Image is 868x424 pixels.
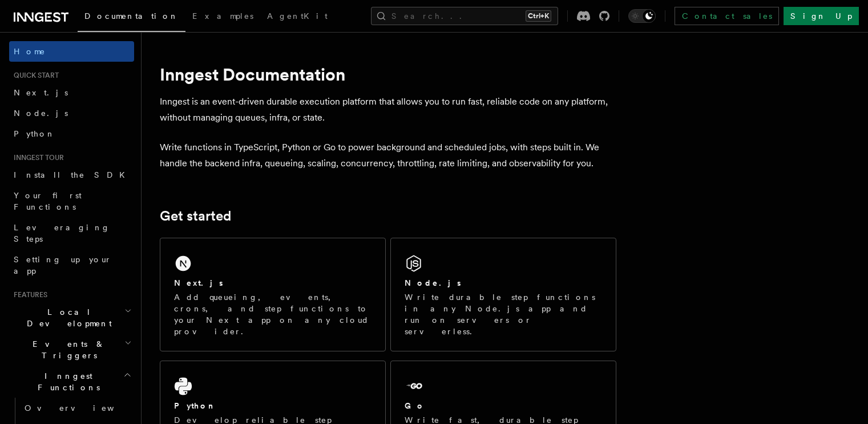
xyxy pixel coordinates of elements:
[14,170,132,179] span: Install the SDK
[160,64,616,85] h1: Inngest Documentation
[160,238,386,351] a: Next.jsAdd queueing, events, crons, and step functions to your Next app on any cloud provider.
[628,9,656,23] button: Toggle dark mode
[526,10,551,22] kbd: Ctrl+K
[405,400,425,411] h2: Go
[84,11,179,21] span: Documentation
[14,46,46,57] span: Home
[20,398,134,418] a: Overview
[14,129,55,138] span: Python
[192,11,253,21] span: Examples
[9,249,134,281] a: Setting up your app
[9,338,124,361] span: Events & Triggers
[675,7,779,25] a: Contact sales
[371,7,558,25] button: Search...Ctrl+K
[174,291,372,337] p: Add queueing, events, crons, and step functions to your Next app on any cloud provider.
[405,291,602,337] p: Write durable step functions in any Node.js app and run on servers or serverless.
[9,103,134,123] a: Node.js
[9,290,47,299] span: Features
[9,82,134,103] a: Next.js
[78,3,185,32] a: Documentation
[9,366,134,398] button: Inngest Functions
[9,41,134,62] a: Home
[260,3,334,31] a: AgentKit
[14,88,68,97] span: Next.js
[174,277,223,289] h2: Next.js
[405,277,461,289] h2: Node.js
[160,139,616,171] p: Write functions in TypeScript, Python or Go to power background and scheduled jobs, with steps bu...
[9,165,134,185] a: Install the SDK
[267,11,328,21] span: AgentKit
[9,334,134,366] button: Events & Triggers
[14,223,110,243] span: Leveraging Steps
[9,185,134,217] a: Your first Functions
[9,302,134,334] button: Local Development
[14,255,112,275] span: Setting up your app
[160,208,231,224] a: Get started
[9,217,134,249] a: Leveraging Steps
[9,71,59,80] span: Quick start
[25,403,142,413] span: Overview
[390,238,616,351] a: Node.jsWrite durable step functions in any Node.js app and run on servers or serverless.
[185,3,260,31] a: Examples
[784,7,859,25] a: Sign Up
[14,191,82,211] span: Your first Functions
[9,306,124,329] span: Local Development
[174,400,216,411] h2: Python
[9,123,134,144] a: Python
[9,153,64,162] span: Inngest tour
[9,370,123,393] span: Inngest Functions
[160,94,616,126] p: Inngest is an event-driven durable execution platform that allows you to run fast, reliable code ...
[14,109,68,118] span: Node.js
